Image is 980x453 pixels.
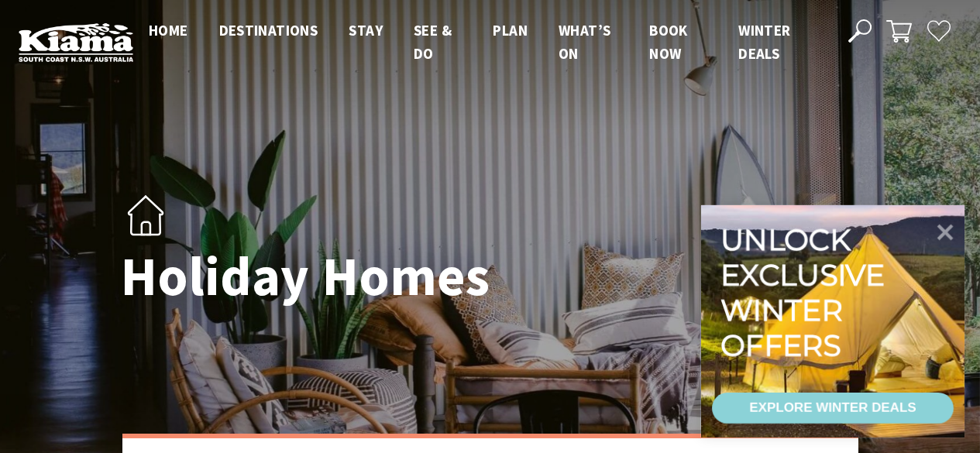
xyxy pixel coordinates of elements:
span: What’s On [559,21,610,63]
img: Kiama Logo [19,22,133,62]
span: Stay [349,21,383,39]
div: EXPLORE WINTER DEALS [749,393,916,424]
div: Unlock exclusive winter offers [720,222,892,363]
a: EXPLORE WINTER DEALS [712,393,954,424]
nav: Main Menu [133,19,830,66]
span: Book now [649,21,688,63]
span: Plan [493,21,528,39]
h1: Holiday Homes [121,247,559,307]
span: See & Do [414,21,452,63]
span: Home [149,21,188,39]
span: Destinations [219,21,318,39]
span: Winter Deals [738,21,790,63]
